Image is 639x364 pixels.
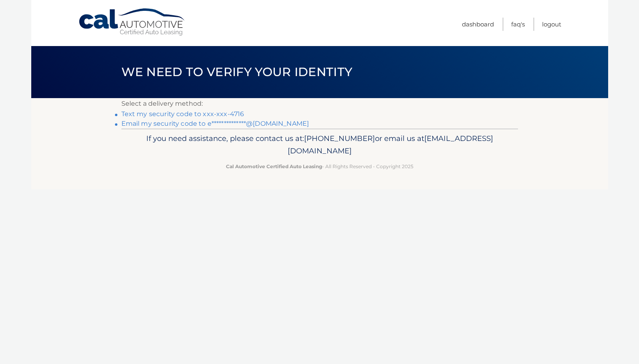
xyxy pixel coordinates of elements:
[127,132,513,158] p: If you need assistance, please contact us at: or email us at
[121,110,244,118] a: Text my security code to xxx-xxx-4716
[462,18,494,31] a: Dashboard
[78,8,186,36] a: Cal Automotive
[304,134,375,143] span: [PHONE_NUMBER]
[226,163,322,169] strong: Cal Automotive Certified Auto Leasing
[121,98,518,109] p: Select a delivery method:
[511,18,525,31] a: FAQ's
[127,162,513,171] p: - All Rights Reserved - Copyright 2025
[542,18,561,31] a: Logout
[121,64,353,79] span: We need to verify your identity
